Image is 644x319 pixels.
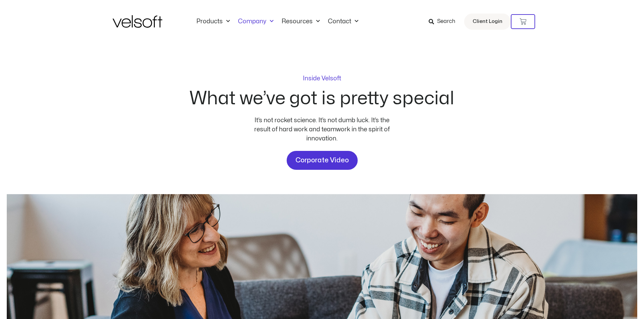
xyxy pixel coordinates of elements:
[464,14,511,30] a: Client Login
[113,15,162,28] img: Velsoft Training Materials
[558,304,641,319] iframe: chat widget
[192,18,234,25] a: ProductsMenu Toggle
[295,155,349,166] span: Corporate Video
[473,17,502,26] span: Client Login
[192,18,362,25] nav: Menu
[190,89,454,108] h2: What we’ve got is pretty special
[287,151,358,170] a: Corporate Video
[437,17,455,26] span: Search
[251,116,393,143] div: It’s not rocket science. It’s not dumb luck. It’s the result of hard work and teamwork in the spi...
[278,18,324,25] a: ResourcesMenu Toggle
[303,76,341,82] p: Inside Velsoft
[324,18,362,25] a: ContactMenu Toggle
[234,18,278,25] a: CompanyMenu Toggle
[429,16,460,27] a: Search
